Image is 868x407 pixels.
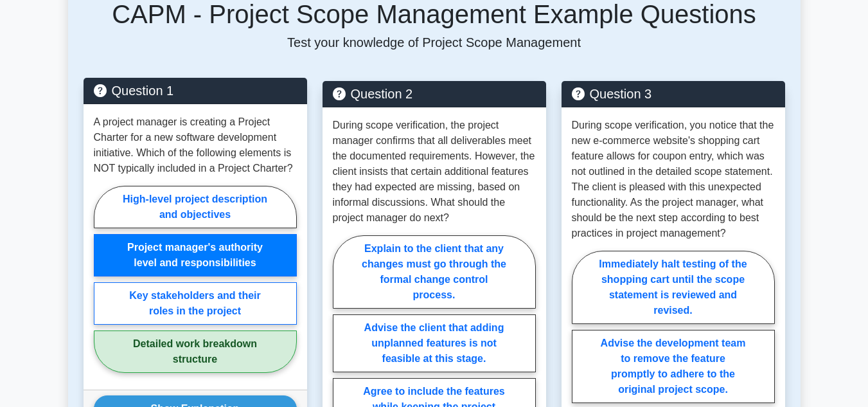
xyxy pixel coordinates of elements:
label: Advise the client that adding unplanned features is not feasible at this stage. [333,314,536,372]
label: Advise the development team to remove the feature promptly to adhere to the original project scope. [572,330,775,403]
p: During scope verification, you notice that the new e-commerce website's shopping cart feature all... [572,118,775,241]
h5: Question 1 [94,83,297,98]
label: Detailed work breakdown structure [94,330,297,373]
p: Test your knowledge of Project Scope Management [84,35,785,50]
h5: Question 3 [572,86,775,102]
p: A project manager is creating a Project Charter for a new software development initiative. Which ... [94,114,297,176]
p: During scope verification, the project manager confirms that all deliverables meet the documented... [333,118,536,226]
label: Key stakeholders and their roles in the project [94,282,297,325]
label: High-level project description and objectives [94,186,297,228]
h5: Question 2 [333,86,536,102]
label: Project manager's authority level and responsibilities [94,234,297,276]
label: Immediately halt testing of the shopping cart until the scope statement is reviewed and revised. [572,251,775,324]
label: Explain to the client that any changes must go through the formal change control process. [333,235,536,309]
